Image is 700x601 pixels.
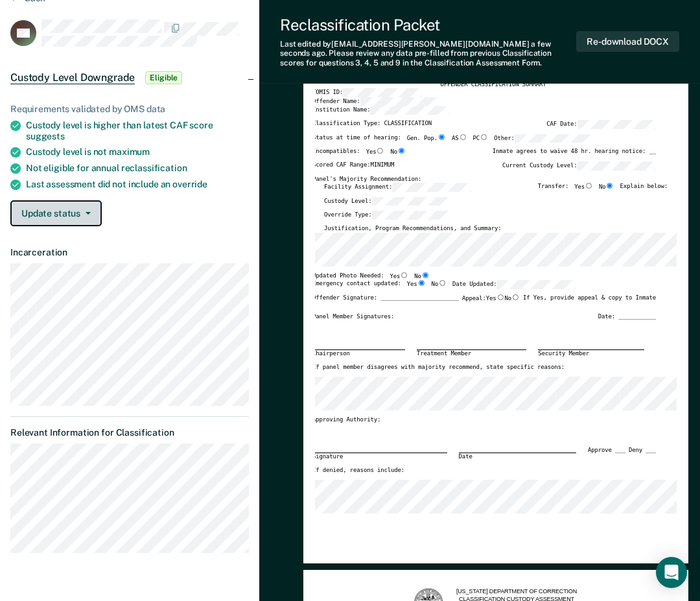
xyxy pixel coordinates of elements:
[414,272,430,281] label: No
[109,147,150,157] span: maximum
[390,272,408,281] label: Yes
[312,272,430,281] div: Updated Photo Needed:
[312,148,406,161] div: Incompatibles:
[372,211,451,220] input: Override Type:
[370,106,449,115] input: Institution Name:
[496,280,576,289] input: Date Updated:
[390,148,406,156] label: No
[26,120,249,142] div: Custody level is higher than latest CAF score
[505,294,520,303] label: No
[312,120,432,129] label: Classification Type: CLASSIFICATION
[599,183,614,192] label: No
[462,294,520,308] label: Appeal:
[10,247,249,258] dt: Incarceration
[312,88,422,97] label: TOMIS ID:
[312,176,656,183] div: Panel's Majority Recommendation:
[324,183,471,192] label: Facility Assignment:
[546,120,656,129] label: CAF Date:
[10,71,135,84] span: Custody Level Downgrade
[312,416,656,424] div: Approving Authority:
[10,200,102,226] button: Update status
[452,280,576,289] label: Date Updated:
[585,183,593,189] input: Yes
[312,364,565,371] label: If panel member disagrees with majority recommend, state specific reasons:
[459,453,576,461] div: Date
[417,280,426,286] input: Yes
[438,280,447,286] input: No
[656,557,687,588] div: Open Intercom Messenger
[486,294,505,303] label: Yes
[407,280,426,289] label: Yes
[432,280,447,289] label: No
[324,211,450,220] label: Override Type:
[588,447,656,467] div: Approve ___ Deny ___
[145,71,182,84] span: Eligible
[538,349,644,358] div: Security Member
[502,161,656,171] label: Current Custody Level:
[26,163,249,174] div: Not eligible for annual
[511,294,520,300] input: No
[437,134,446,140] input: Gen. Pop.
[392,183,471,192] input: Facility Assignment:
[172,179,207,189] span: override
[312,161,394,171] label: Scored CAF Range: MINIMUM
[26,147,249,158] div: Custody level is not
[312,313,394,321] div: Panel Member Signatures:
[280,16,576,34] div: Reclassification Packet
[577,120,657,129] input: CAF Date:
[343,88,422,97] input: TOMIS ID:
[407,134,446,143] label: Gen. Pop.
[598,313,656,321] div: Date: ___________
[459,134,467,140] input: AS
[576,31,679,53] button: Re-download DOCX
[480,134,488,140] input: PC
[26,179,249,190] div: Last assessment did not include an
[312,280,576,294] div: Emergency contact updated:
[312,97,439,106] label: Offender Name:
[493,148,656,161] div: Inmate agrees to waive 48 hr. hearing notice: __
[10,427,249,438] dt: Relevant Information for Classification
[515,134,594,143] input: Other:
[280,40,551,58] span: a few seconds ago
[538,183,668,197] div: Transfer: Explain below:
[312,467,404,475] label: If denied, reasons include:
[312,134,593,148] div: Status at time of hearing:
[494,134,593,143] label: Other:
[577,161,657,171] input: Current Custody Level:
[26,131,65,141] span: suggests
[312,453,447,461] div: Signature
[417,349,526,358] div: Treatment Member
[280,40,576,67] div: Last edited by [EMAIL_ADDRESS][PERSON_NAME][DOMAIN_NAME] . Please review any data pre-filled from...
[372,197,451,206] input: Custody Level:
[397,148,406,154] input: No
[121,163,187,173] span: reclassification
[312,349,405,358] div: Chairperson
[312,294,656,313] div: Offender Signature: _______________________ If Yes, provide appeal & copy to Inmate
[400,272,408,278] input: Yes
[360,97,439,106] input: Offender Name:
[312,81,674,89] div: OFFENDER CLASSIFICATION SUMMARY
[312,106,449,115] label: Institution Name:
[324,197,450,206] label: Custody Level:
[496,294,505,300] input: Yes
[376,148,384,154] input: Yes
[366,148,385,156] label: Yes
[452,134,467,143] label: AS
[10,104,249,115] div: Requirements validated by OMS data
[421,272,430,278] input: No
[473,134,489,143] label: PC
[605,183,614,189] input: No
[324,225,501,233] label: Justification, Program Recommendations, and Summary:
[574,183,593,192] label: Yes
